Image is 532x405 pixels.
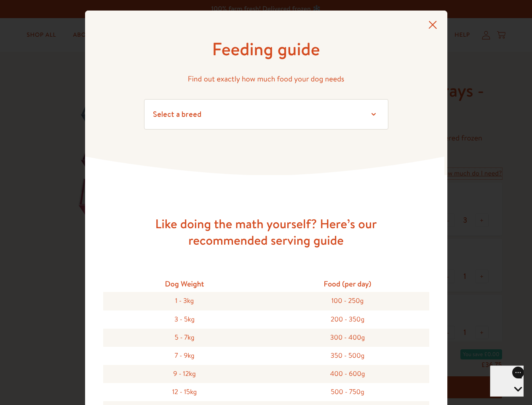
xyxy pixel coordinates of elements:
div: 9 - 12kg [103,365,266,383]
div: Dog Weight [103,275,266,292]
iframe: Gorgias live chat messenger [490,365,524,397]
div: 12 - 15kg [103,383,266,401]
div: 5 - 7kg [103,329,266,347]
div: 500 - 750g [266,383,429,401]
h3: Like doing the math yourself? Here’s our recommended serving guide [131,216,401,248]
div: 1 - 3kg [103,292,266,310]
div: Food (per day) [266,275,429,292]
div: 100 - 250g [266,292,429,310]
h1: Feeding guide [144,38,388,61]
div: 300 - 400g [266,329,429,347]
div: 400 - 600g [266,365,429,383]
div: 3 - 5kg [103,310,266,329]
p: Find out exactly how much food your dog needs [144,73,388,86]
div: 7 - 9kg [103,347,266,365]
div: 350 - 500g [266,347,429,365]
div: 200 - 350g [266,310,429,329]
